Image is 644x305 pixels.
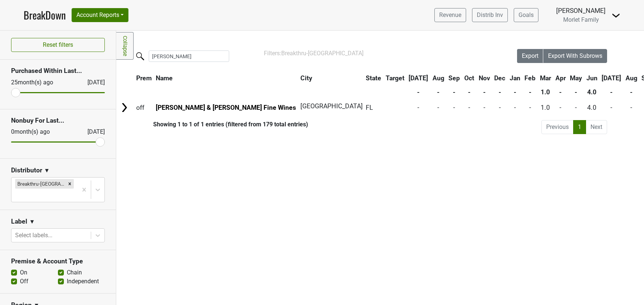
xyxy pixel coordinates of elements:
span: ▼ [44,166,50,175]
th: - [523,85,538,99]
th: &nbsp;: activate to sort column ascending [117,71,134,85]
th: Apr: activate to sort column ascending [554,71,568,85]
th: - [508,85,522,99]
th: - [554,85,568,99]
span: Breakthru-[GEOGRAPHIC_DATA] [281,50,364,57]
span: 1.0 [541,104,550,111]
div: [DATE] [81,78,105,87]
th: Name: activate to sort column ascending [154,71,298,85]
th: - [462,85,476,99]
span: - [529,104,531,111]
th: - [600,85,623,99]
th: 1.0 [538,85,553,99]
th: Dec: activate to sort column ascending [492,71,507,85]
span: Name [156,74,173,82]
h3: Premise & Account Type [11,257,105,265]
th: - [477,85,492,99]
th: Oct: activate to sort column ascending [462,71,476,85]
a: Revenue [434,8,466,22]
span: Export [522,52,538,59]
a: Distrib Inv [472,8,508,22]
h3: Nonbuy For Last... [11,117,105,125]
div: [DATE] [81,127,105,136]
th: Jul: activate to sort column ascending [407,71,430,85]
th: Jul: activate to sort column ascending [600,71,623,85]
label: Chain [67,268,82,277]
th: Prem: activate to sort column ascending [134,71,154,85]
span: - [630,104,632,111]
th: - [492,85,507,99]
span: - [437,104,439,111]
a: [PERSON_NAME] & [PERSON_NAME] Fine Wines [156,104,296,111]
div: Showing 1 to 1 of 1 entries (filtered from 179 total entries) [116,121,308,128]
th: City: activate to sort column ascending [299,71,359,85]
img: Arrow right [119,102,130,113]
span: - [483,104,485,111]
a: Collapse [116,32,134,60]
th: Jan: activate to sort column ascending [508,71,522,85]
a: 1 [573,120,586,134]
th: - [431,85,446,99]
span: - [468,104,470,111]
label: Independent [67,277,99,286]
span: - [499,104,501,111]
label: On [20,268,27,277]
th: Aug: activate to sort column ascending [431,71,446,85]
th: Mar: activate to sort column ascending [538,71,553,85]
div: Breakthru-[GEOGRAPHIC_DATA] [15,179,66,189]
th: - [407,85,430,99]
a: Goals [514,8,538,22]
span: Target [386,74,404,82]
span: Prem [136,74,152,82]
h3: Distributor [11,166,42,174]
th: Feb: activate to sort column ascending [523,71,538,85]
span: - [575,104,577,111]
th: May: activate to sort column ascending [568,71,584,85]
div: Remove Breakthru-FL [66,179,74,189]
label: Off [20,277,28,286]
th: - [624,85,639,99]
span: - [610,104,612,111]
th: Sep: activate to sort column ascending [447,71,462,85]
span: - [514,104,516,111]
th: 4.0 [585,85,599,99]
h3: Purchased Within Last... [11,67,105,75]
span: FL [366,104,373,111]
a: BreakDown [24,7,66,23]
div: 25 month(s) ago [11,78,70,87]
button: Account Reports [72,8,128,22]
th: - [568,85,584,99]
th: - [447,85,462,99]
button: Export [517,49,544,63]
span: Export With Subrows [548,52,602,59]
th: Aug: activate to sort column ascending [624,71,639,85]
div: 0 month(s) ago [11,127,70,136]
th: Target: activate to sort column ascending [384,71,406,85]
th: Jun: activate to sort column ascending [585,71,599,85]
th: State: activate to sort column ascending [364,71,383,85]
span: - [453,104,455,111]
div: Filters: [264,49,496,58]
span: [GEOGRAPHIC_DATA] [300,102,363,110]
img: Dropdown Menu [612,11,620,20]
span: - [559,104,561,111]
span: ▼ [29,217,35,226]
div: [PERSON_NAME] [556,6,606,15]
button: Export With Subrows [543,49,607,63]
td: off [134,99,154,115]
button: Reset filters [11,38,105,52]
h3: Label [11,218,27,225]
span: - [417,104,419,111]
span: 4.0 [587,104,596,111]
span: Morlet Family [563,16,599,23]
th: Nov: activate to sort column ascending [477,71,492,85]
